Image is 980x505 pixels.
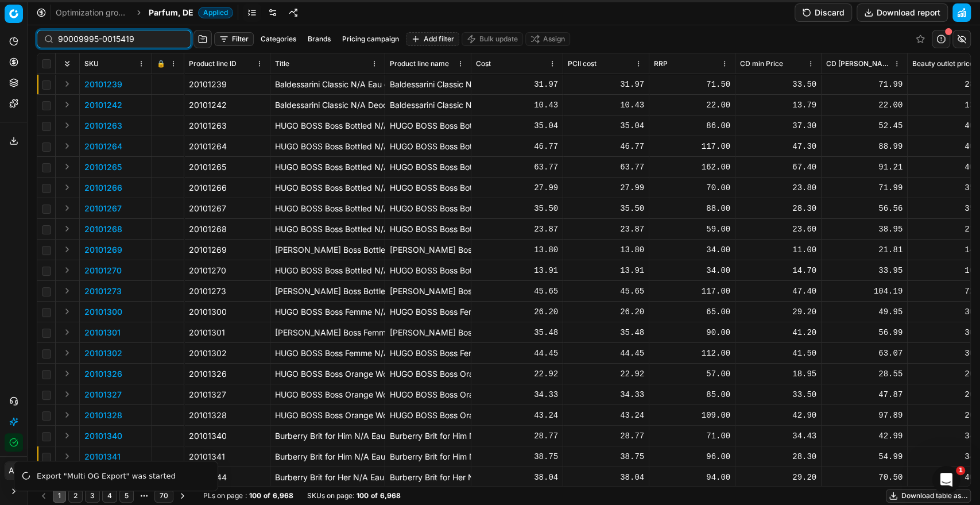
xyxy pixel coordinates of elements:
[60,77,74,91] button: Expand
[189,472,265,483] div: 20101344
[654,59,668,68] span: RRP
[476,327,558,338] div: 35.48
[249,491,261,500] strong: 100
[826,451,902,462] div: 54.99
[654,203,730,214] div: 88.00
[390,244,466,256] div: [PERSON_NAME] Boss Bottled N/A Deodorant Stick 75 ml
[476,389,558,400] div: 34.33
[826,430,902,442] div: 42.99
[84,203,122,214] button: 20101267
[476,141,558,152] div: 46.77
[476,120,558,132] div: 35.04
[390,141,466,152] div: HUGO BOSS Boss Bottled N/A Eau de Toilette 100 ml
[189,348,265,359] div: 20101302
[476,348,558,359] div: 44.45
[654,244,730,256] div: 34.00
[275,244,380,256] p: [PERSON_NAME] Boss Bottled N/A Deodorant Stick 75 ml
[60,118,74,132] button: Expand
[303,32,335,46] button: Brands
[84,99,122,111] button: 20101242
[60,139,74,153] button: Expand
[740,141,816,152] div: 47.30
[189,451,265,462] div: 20101341
[826,182,902,194] div: 71.99
[275,265,380,276] p: HUGO BOSS Boss Bottled N/A Deodorant Spray 150 ml
[60,304,74,318] button: Expand
[654,161,730,173] div: 162.00
[189,59,237,68] span: Product line ID
[654,286,730,297] div: 117.00
[275,389,380,400] p: HUGO BOSS Boss Orange Woman N/A Eau de Toilette 50 ml
[189,99,265,111] div: 20101242
[826,223,902,235] div: 38.95
[654,141,730,152] div: 117.00
[68,489,83,503] button: 2
[476,286,558,297] div: 45.65
[189,410,265,421] div: 20101328
[84,286,122,297] p: 20101273
[390,389,466,400] div: HUGO BOSS Boss Orange Woman N/A Eau de Toilette 50 ml
[273,491,293,500] strong: 6,968
[740,472,816,483] div: 29.20
[740,161,816,173] div: 67.40
[525,32,570,46] button: Assign
[60,201,74,215] button: Expand
[476,59,491,68] span: Cost
[740,59,783,68] span: CD min Price
[189,430,265,442] div: 20101340
[275,59,289,68] span: Title
[740,389,816,400] div: 33.50
[84,244,122,256] button: 20101269
[740,327,816,338] div: 41.20
[119,489,134,503] button: 5
[56,7,129,18] a: Optimization groups
[275,306,380,318] p: HUGO BOSS Boss Femme N/A Eau de Parfum 30 ml
[476,472,558,483] div: 38.04
[102,489,117,503] button: 4
[60,346,74,360] button: Expand
[654,389,730,400] div: 85.00
[275,430,380,442] p: Burberry Brit for Him N/A Eau de Toilette 50 ml
[740,223,816,235] div: 23.60
[60,263,74,277] button: Expand
[476,182,558,194] div: 27.99
[84,265,122,276] p: 20101270
[214,32,254,46] button: Filter
[568,451,644,462] div: 38.75
[84,141,122,152] button: 20101264
[740,265,816,276] div: 14.70
[390,161,466,173] div: HUGO BOSS Boss Bottled N/A Eau de Toilette 200 ml
[60,98,74,111] button: Expand
[37,488,189,504] nav: pagination
[740,120,816,132] div: 37.30
[275,120,380,132] p: HUGO BOSS Boss Bottled N/A Eau de Toilette 50 ml
[568,430,644,442] div: 28.77
[568,410,644,421] div: 43.24
[476,161,558,173] div: 63.77
[60,242,74,256] button: Expand
[795,3,852,22] button: Discard
[826,286,902,297] div: 104.19
[740,99,816,111] div: 13.79
[275,451,380,462] p: Burberry Brit for Him N/A Eau de Toilette 100 ml
[654,223,730,235] div: 59.00
[275,472,380,483] p: Burberry Brit for Her N/A Eau de Parfum 50 ml
[654,120,730,132] div: 86.00
[189,79,265,90] div: 20101239
[826,244,902,256] div: 21.81
[84,327,121,338] button: 20101301
[5,462,22,479] span: AB
[568,286,644,297] div: 45.65
[462,32,523,46] button: Bulk update
[275,368,380,380] p: HUGO BOSS Boss Orange Woman N/A Eau de Toilette 30 ml
[390,59,449,68] span: Product line name
[568,161,644,173] div: 63.77
[84,389,122,400] button: 20101327
[568,223,644,235] div: 23.87
[37,489,51,503] button: Go to previous page
[275,223,380,235] p: HUGO BOSS Boss Bottled N/A After Shave Balsam 75 ml
[37,471,204,482] div: Export "Multi OG Export" was started
[56,7,233,18] nav: breadcrumb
